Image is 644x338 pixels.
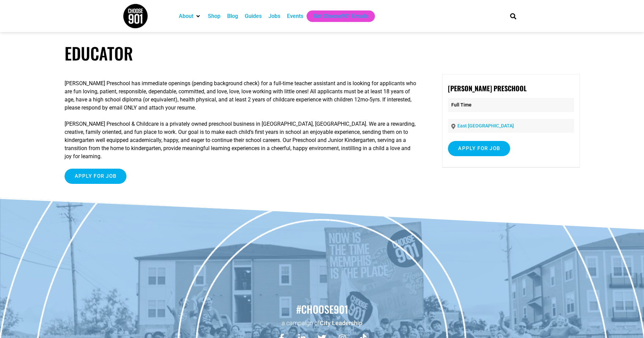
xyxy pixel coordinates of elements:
[3,302,641,316] h2: #choose901
[448,83,527,93] strong: [PERSON_NAME] Preschool
[313,12,368,20] a: Get Choose901 Emails
[65,120,417,161] p: [PERSON_NAME] Preschool & Childcare is a privately owned preschool business in [GEOGRAPHIC_DATA],...
[268,12,280,20] a: Jobs
[448,141,510,156] input: Apply for job
[507,10,519,22] div: Search
[208,12,220,20] a: Shop
[320,319,362,327] a: City Leadership
[179,12,193,20] a: About
[287,12,303,20] a: Events
[3,319,641,327] p: a campaign of
[65,169,127,184] input: Apply for job
[457,123,514,128] a: East [GEOGRAPHIC_DATA]
[245,12,262,20] a: Guides
[227,12,238,20] a: Blog
[175,10,499,22] nav: Main nav
[65,79,417,112] p: [PERSON_NAME] Preschool has immediate openings (pending background check) for a full-time teacher...
[65,43,580,63] h1: Educator
[175,10,205,22] div: About
[448,98,574,112] p: Full Time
